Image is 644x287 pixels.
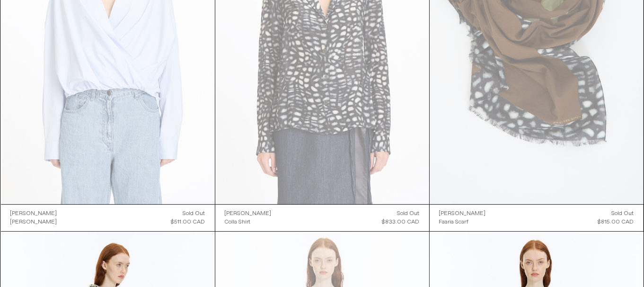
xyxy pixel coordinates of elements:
div: Sold out [183,209,205,218]
div: Faaria Scarf [439,218,469,226]
div: Colla Shirt [225,218,251,226]
a: [PERSON_NAME] [225,209,272,218]
div: $815.00 CAD [598,218,634,226]
div: $833.00 CAD [382,218,420,226]
a: Colla Shirt [225,218,272,226]
a: [PERSON_NAME] [10,218,57,226]
div: [PERSON_NAME] [10,210,57,218]
a: [PERSON_NAME] [439,209,486,218]
div: Sold out [397,209,420,218]
a: [PERSON_NAME] [10,209,57,218]
div: [PERSON_NAME] [439,210,486,218]
div: [PERSON_NAME] [10,218,57,226]
div: [PERSON_NAME] [225,210,272,218]
div: $511.00 CAD [171,218,205,226]
div: Sold out [612,209,634,218]
a: Faaria Scarf [439,218,486,226]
